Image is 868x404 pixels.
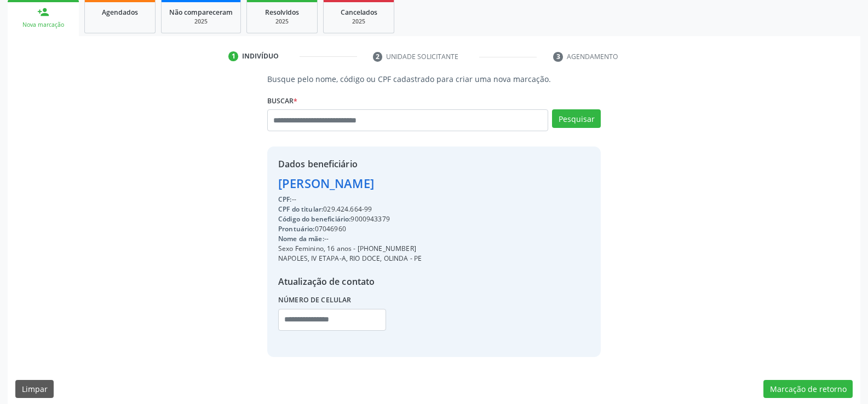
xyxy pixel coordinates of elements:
span: CPF do titular: [278,204,323,214]
div: [PERSON_NAME] [278,174,422,192]
button: Limpar [15,380,54,399]
div: person_add [37,6,49,18]
div: 2025 [169,17,233,26]
div: 07046960 [278,224,422,234]
div: -- [278,234,422,244]
div: 2025 [331,17,386,26]
div: Sexo Feminino, 16 anos - [PHONE_NUMBER] [278,244,422,254]
span: Nome da mãe: [278,234,324,243]
div: -- [278,195,422,204]
span: Não compareceram [169,8,233,17]
div: Indivíduo [242,51,279,61]
span: CPF: [278,195,292,204]
div: NAPOLES, IV ETAPA-A, RIO DOCE, OLINDA - PE [278,254,422,264]
div: 029.424.664-99 [278,204,422,214]
span: Resolvidos [265,8,299,17]
div: 9000943379 [278,214,422,224]
span: Cancelados [341,8,377,17]
span: Agendados [102,8,138,17]
label: Número de celular [278,292,352,309]
div: Nova marcação [15,21,71,29]
button: Marcação de retorno [763,380,853,399]
div: 1 [228,51,238,61]
label: Buscar [267,92,297,109]
p: Busque pelo nome, código ou CPF cadastrado para criar uma nova marcação. [267,73,601,85]
span: Código do beneficiário: [278,214,350,224]
button: Pesquisar [552,109,601,128]
div: Atualização de contato [278,275,422,288]
div: Dados beneficiário [278,157,422,171]
span: Prontuário: [278,224,315,233]
div: 2025 [255,17,309,26]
